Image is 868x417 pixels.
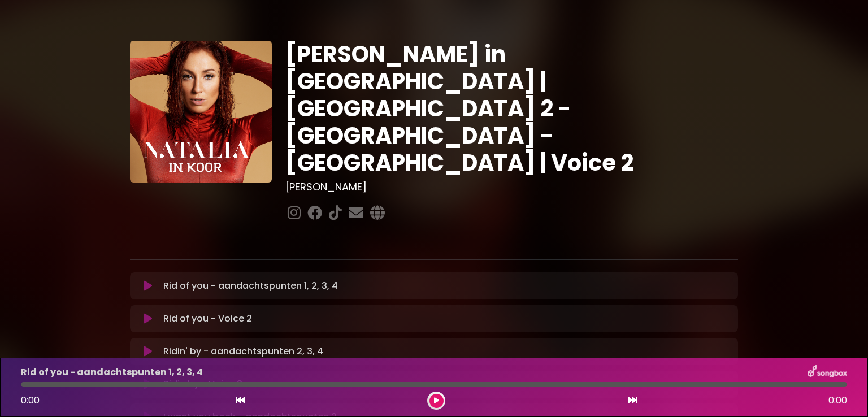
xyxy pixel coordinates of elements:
[828,394,847,407] span: 0:00
[163,312,252,325] p: Rid of you - Voice 2
[163,279,338,293] p: Rid of you - aandachtspunten 1, 2, 3, 4
[285,181,738,193] h3: [PERSON_NAME]
[285,41,738,176] h1: [PERSON_NAME] in [GEOGRAPHIC_DATA] | [GEOGRAPHIC_DATA] 2 - [GEOGRAPHIC_DATA] - [GEOGRAPHIC_DATA] ...
[21,394,40,407] span: 0:00
[163,345,323,358] p: Ridin' by - aandachtspunten 2, 3, 4
[21,366,203,379] p: Rid of you - aandachtspunten 1, 2, 3, 4
[808,365,847,380] img: songbox-logo-white.png
[130,41,272,183] img: YTVS25JmS9CLUqXqkEhs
